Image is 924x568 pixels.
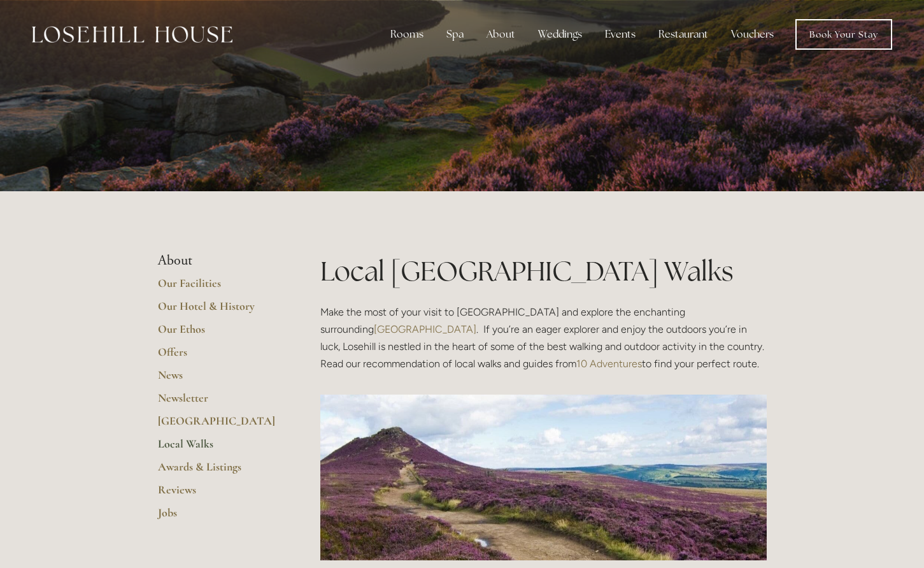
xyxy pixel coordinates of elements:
[158,299,280,322] a: Our Hotel & History
[648,22,718,47] div: Restaurant
[158,276,280,299] a: Our Facilities
[374,323,476,335] a: [GEOGRAPHIC_DATA]
[158,368,280,391] a: News
[721,22,784,47] a: Vouchers
[32,26,232,43] img: Losehill House
[476,22,525,47] div: About
[795,19,892,50] a: Book Your Stay
[158,252,280,269] li: About
[158,391,280,414] a: Newsletter
[436,22,474,47] div: Spa
[158,414,280,437] a: [GEOGRAPHIC_DATA]
[158,437,280,460] a: Local Walks
[380,22,434,47] div: Rooms
[320,252,767,290] h1: Local [GEOGRAPHIC_DATA] Walks
[320,395,767,560] img: Credit: 10adventures.com
[158,460,280,483] a: Awards & Listings
[528,22,592,47] div: Weddings
[158,483,280,506] a: Reviews
[320,303,767,373] p: Make the most of your visit to [GEOGRAPHIC_DATA] and explore the enchanting surrounding . If you’...
[158,345,280,368] a: Offers
[158,322,280,345] a: Our Ethos
[158,506,280,528] a: Jobs
[595,22,646,47] div: Events
[576,358,642,370] a: 10 Adventures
